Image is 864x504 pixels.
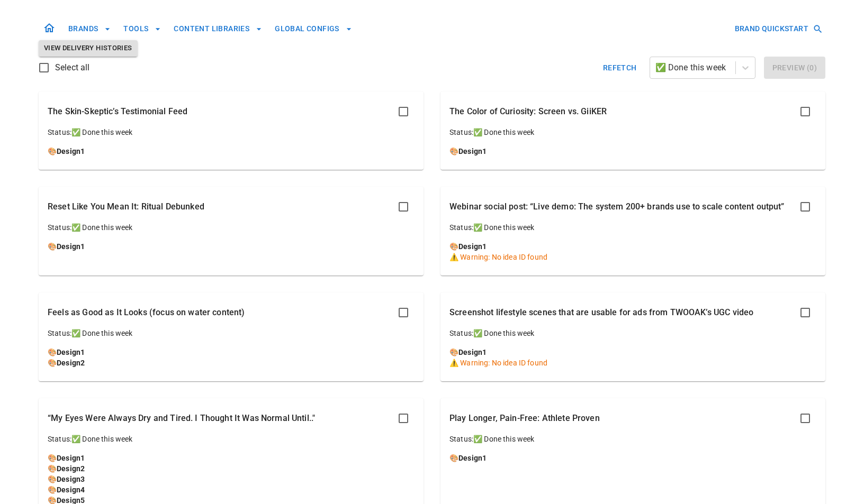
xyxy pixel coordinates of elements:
[449,200,785,213] p: Webinar social post: “Live demo: The system 200+ brands use to scale content output”
[458,348,487,356] a: Design1
[57,485,85,494] a: Design4
[449,105,607,118] p: The Color of Curiosity: Screen vs. GiiKER
[48,306,245,319] p: Feels as Good as It Looks (focus on water content)
[449,241,816,252] p: 🎨
[458,454,487,462] a: Design1
[458,242,487,251] a: Design1
[449,146,816,157] p: 🎨
[57,242,85,251] a: Design1
[458,147,487,155] a: Design1
[57,147,85,155] a: Design1
[48,241,415,252] p: 🎨
[449,252,816,262] p: ⚠️ Warning: No idea ID found
[55,61,90,74] span: Select all
[599,57,641,79] button: Refetch
[449,328,816,338] p: Status: ✅ Done this week
[449,453,816,463] p: 🎨
[39,40,138,57] button: View Delivery Histories
[48,463,415,474] p: 🎨
[48,127,415,138] p: Status: ✅ Done this week
[48,434,415,444] p: Status: ✅ Done this week
[48,453,415,463] p: 🎨
[57,348,85,356] a: Design1
[731,19,825,39] button: BRAND QUICKSTART
[64,19,115,39] button: BRANDS
[48,484,415,495] p: 🎨
[48,200,204,213] p: Reset Like You Mean It: Ritual Debunked
[57,475,85,483] a: Design3
[449,306,753,319] p: Screenshot lifestyle scenes that are usable for ads from TWOOAK’s UGC video
[48,347,415,358] p: 🎨
[48,105,187,118] p: The Skin-Skeptic’s Testimonial Feed
[48,412,315,425] p: “My Eyes Were Always Dry and Tired. I Thought It Was Normal Until.."
[57,464,85,473] a: Design2
[449,434,816,444] p: Status: ✅ Done this week
[57,359,85,367] a: Design2
[48,146,415,157] p: 🎨
[449,347,816,358] p: 🎨
[48,358,415,368] p: 🎨
[48,328,415,338] p: Status: ✅ Done this week
[48,474,415,484] p: 🎨
[449,358,816,368] p: ⚠️ Warning: No idea ID found
[449,127,816,138] p: Status: ✅ Done this week
[271,19,356,39] button: GLOBAL CONFIGS
[449,412,600,425] p: Play Longer, Pain-Free: Athlete Proven
[57,454,85,462] a: Design1
[449,222,816,233] p: Status: ✅ Done this week
[48,222,415,233] p: Status: ✅ Done this week
[169,19,266,39] button: CONTENT LIBRARIES
[119,19,165,39] button: TOOLS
